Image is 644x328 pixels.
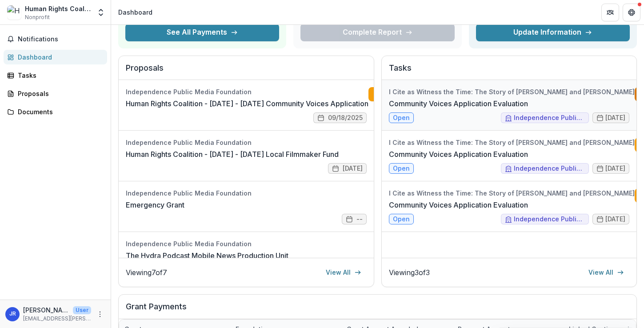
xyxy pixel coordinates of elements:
[4,32,107,46] button: Notifications
[7,5,21,20] img: Human Rights Coalition
[389,267,430,278] p: Viewing 3 of 3
[389,200,528,210] a: Community Voices Application Evaluation
[23,315,91,323] p: [EMAIL_ADDRESS][PERSON_NAME][DOMAIN_NAME]
[126,63,367,80] h2: Proposals
[583,265,629,280] a: View All
[25,13,50,21] span: Nonprofit
[125,24,279,41] button: See All Payments
[126,302,629,319] h2: Grant Payments
[4,50,107,64] a: Dashboard
[623,4,640,21] button: Get Help
[4,68,107,83] a: Tasks
[389,98,528,109] a: Community Voices Application Evaluation
[126,267,167,278] p: Viewing 7 of 7
[126,200,184,210] a: Emergency Grant
[4,86,107,101] a: Proposals
[18,71,100,80] div: Tasks
[18,107,100,116] div: Documents
[126,149,339,160] a: Human Rights Coalition - [DATE] - [DATE] Local Filmmaker Fund
[18,89,100,98] div: Proposals
[115,6,156,19] nav: breadcrumb
[23,305,69,315] p: [PERSON_NAME]
[25,4,91,13] div: Human Rights Coalition
[95,309,105,320] button: More
[18,36,104,43] span: Notifications
[601,4,619,21] button: Partners
[126,98,368,109] a: Human Rights Coalition - [DATE] - [DATE] Community Voices Application
[73,306,91,314] p: User
[9,311,16,317] div: Juliette Rando
[95,4,107,21] button: Open entity switcher
[118,8,152,17] div: Dashboard
[320,265,367,280] a: View All
[18,52,100,62] div: Dashboard
[389,149,528,160] a: Community Voices Application Evaluation
[476,24,630,41] a: Update Information
[4,104,107,119] a: Documents
[368,87,420,101] a: Complete
[126,250,288,261] a: The Hydra Podcast Mobile News Production Unit
[389,63,630,80] h2: Tasks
